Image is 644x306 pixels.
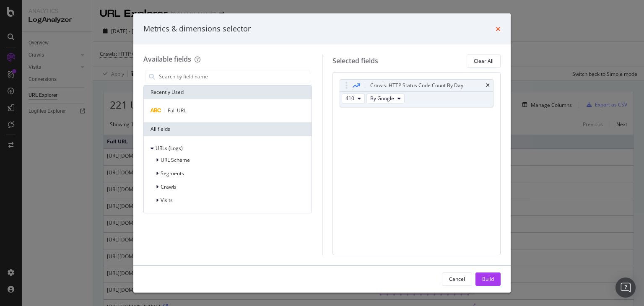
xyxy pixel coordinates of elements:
[158,70,310,83] input: Search by field name
[168,107,186,114] span: Full URL
[442,272,472,286] button: Cancel
[342,93,365,104] button: 410
[161,156,190,163] span: URL Scheme
[143,23,251,34] div: Metrics & dimensions selector
[345,95,354,102] span: 410
[133,13,511,293] div: modal
[332,56,378,66] div: Selected fields
[475,272,501,286] button: Build
[161,170,184,177] span: Segments
[161,183,177,190] span: Crawls
[144,86,312,99] div: Recently Used
[467,54,501,68] button: Clear All
[496,23,501,34] div: times
[370,81,463,90] div: Crawls: HTTP Status Code Count By Day
[486,83,490,88] div: times
[482,275,494,283] div: Build
[366,93,405,104] button: By Google
[161,197,173,204] span: Visits
[340,79,494,107] div: Crawls: HTTP Status Code Count By Daytimes410By Google
[474,57,493,65] div: Clear All
[144,122,312,136] div: All fields
[615,277,636,298] div: Open Intercom Messenger
[143,54,191,64] div: Available fields
[449,275,465,283] div: Cancel
[156,145,183,152] span: URLs (Logs)
[370,95,394,102] span: By Google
